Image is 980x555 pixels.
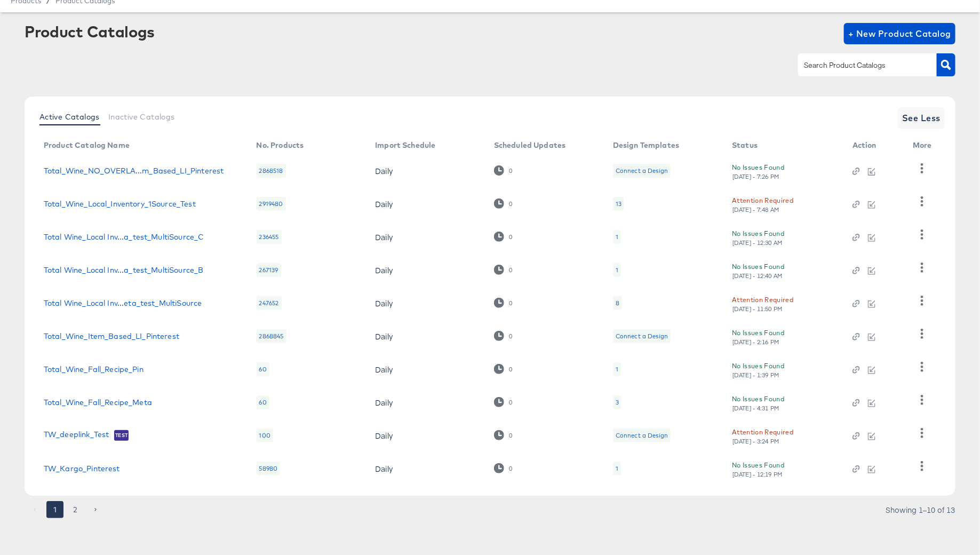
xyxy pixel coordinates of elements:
[366,419,485,452] td: Daily
[732,195,793,213] button: Attention Required[DATE] - 7:48 AM
[257,141,304,149] div: No. Products
[375,141,435,149] div: Import Schedule
[508,167,513,175] div: 0
[616,200,622,208] div: 13
[257,462,281,475] div: 58980
[494,397,513,407] div: 0
[508,332,513,340] div: 0
[898,107,945,129] button: See Less
[613,395,622,409] div: 3
[494,463,513,473] div: 0
[257,230,282,244] div: 236455
[732,305,783,313] div: [DATE] - 11:50 PM
[494,199,513,209] div: 0
[494,265,513,275] div: 0
[616,266,618,274] div: 1
[257,296,282,310] div: 247652
[366,253,485,287] td: Daily
[613,263,621,277] div: 1
[616,166,668,175] div: Connect a Design
[616,332,668,340] div: Connect a Design
[508,266,513,274] div: 0
[366,353,485,386] td: Daily
[732,206,780,213] div: [DATE] - 7:48 AM
[508,299,513,307] div: 0
[366,154,485,187] td: Daily
[616,431,668,440] div: Connect a Design
[902,110,941,125] span: See Less
[732,294,793,313] button: Attention Required[DATE] - 11:50 PM
[613,296,622,310] div: 8
[108,113,175,121] span: Inactive Catalogs
[257,429,273,442] div: 100
[616,365,618,374] div: 1
[885,506,955,513] div: Showing 1–10 of 13
[613,429,671,442] div: Connect a Design
[613,164,671,178] div: Connect a Design
[844,23,955,44] button: + New Product Catalog
[366,386,485,419] td: Daily
[494,141,566,149] div: Scheduled Updates
[616,398,619,407] div: 3
[613,230,621,244] div: 1
[67,501,84,518] button: Go to page 2
[366,452,485,485] td: Daily
[44,464,120,473] a: TW_Kargo_Pinterest
[366,287,485,320] td: Daily
[508,366,513,373] div: 0
[44,200,196,208] a: Total_Wine_Local_Inventory_1Source_Test
[44,299,202,307] a: Total Wine_Local Inv...eta_test_MultiSource
[508,465,513,472] div: 0
[44,332,179,340] a: Total_Wine_Item_Based_LI_Pinterest
[257,395,269,409] div: 60
[257,329,286,343] div: 2868845
[613,329,671,343] div: Connect a Design
[44,233,204,241] a: Total Wine_Local Inv...a_test_MultiSource_C
[366,187,485,220] td: Daily
[114,431,129,440] span: Test
[44,166,224,175] a: Total_Wine_NO_OVERLA...m_Based_LI_Pinterest
[904,137,945,154] th: More
[494,165,513,176] div: 0
[44,266,203,274] a: Total Wine_Local Inv...a_test_MultiSource_B
[257,263,281,277] div: 267139
[732,294,793,305] div: Attention Required
[616,464,618,473] div: 1
[613,362,621,376] div: 1
[44,398,152,407] a: Total_Wine_Fall_Recipe_Meta
[46,501,63,518] button: page 1
[844,137,904,154] th: Action
[613,141,679,149] div: Design Templates
[25,23,155,40] div: Product Catalogs
[44,430,109,441] a: TW_deeplink_Test
[613,197,624,211] div: 13
[87,501,104,518] button: Go to next page
[802,59,916,72] input: Search Product Catalogs
[366,320,485,353] td: Daily
[44,141,130,149] div: Product Catalog Name
[25,501,106,518] nav: pagination navigation
[494,364,513,374] div: 0
[848,26,951,41] span: + New Product Catalog
[616,299,619,307] div: 8
[494,298,513,308] div: 0
[494,331,513,341] div: 0
[44,365,144,374] a: Total_Wine_Fall_Recipe_Pin
[508,200,513,208] div: 0
[366,220,485,253] td: Daily
[732,426,793,445] button: Attention Required[DATE] - 3:24 PM
[494,232,513,242] div: 0
[508,399,513,406] div: 0
[732,438,780,445] div: [DATE] - 3:24 PM
[508,432,513,439] div: 0
[613,462,621,475] div: 1
[732,426,793,438] div: Attention Required
[257,362,269,376] div: 60
[723,137,844,154] th: Status
[732,195,793,206] div: Attention Required
[494,430,513,440] div: 0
